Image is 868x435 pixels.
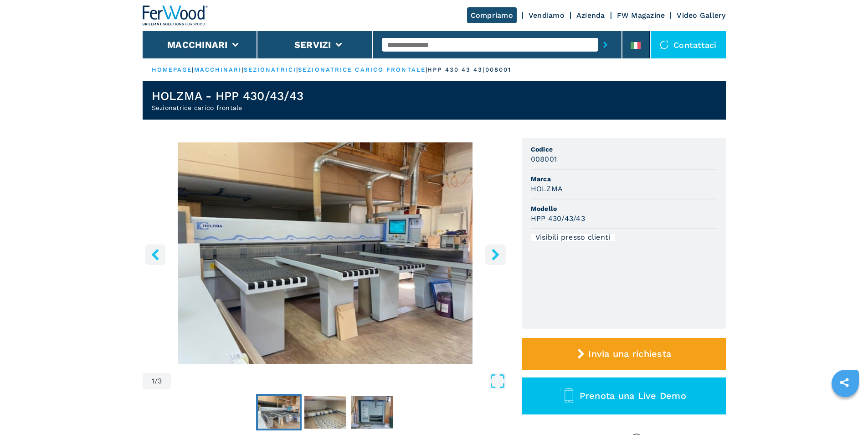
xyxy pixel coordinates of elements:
a: FW Magazine [617,11,665,20]
button: Go to Slide 3 [349,394,395,430]
h2: Sezionatrice carico frontale [152,103,304,112]
div: Contattaci [651,31,726,58]
a: sharethis [833,371,856,394]
span: / [154,377,158,385]
button: Invia una richiesta [522,338,726,370]
img: ab08afbbc453937040b6e100dba6800c [304,396,346,429]
a: macchinari [194,66,242,73]
button: submit-button [598,34,612,55]
button: Go to Slide 1 [256,394,302,430]
p: 008001 [485,66,512,74]
button: Go to Slide 2 [303,394,348,430]
a: Azienda [576,11,605,20]
h3: HOLZMA [531,183,563,194]
h3: 008001 [531,154,557,164]
span: Modello [531,204,717,213]
span: Invia una richiesta [588,348,671,359]
a: HOMEPAGE [152,66,192,73]
div: Visibili presso clienti [531,234,615,241]
a: Vendiamo [529,11,565,20]
img: 594e066899130da99cb875340fc1530b [351,396,393,429]
img: Ferwood [143,5,208,26]
nav: Thumbnail Navigation [143,394,508,430]
span: Marca [531,174,717,183]
button: Servizi [294,39,331,50]
span: | [192,66,194,73]
h1: HOLZMA - HPP 430/43/43 [152,89,304,103]
button: Prenota una Live Demo [522,377,726,414]
span: | [242,66,244,73]
button: Open Fullscreen [173,373,505,389]
span: Prenota una Live Demo [580,390,686,401]
button: Macchinari [167,39,228,50]
div: Go to Slide 1 [143,142,508,364]
h3: HPP 430/43/43 [531,213,585,224]
img: Sezionatrice carico frontale HOLZMA HPP 430/43/43 [143,142,508,364]
button: left-button [145,244,165,265]
a: sezionatrice carico frontale [298,66,426,73]
img: Contattaci [660,40,669,49]
a: Video Gallery [677,11,725,20]
span: | [296,66,298,73]
span: 3 [158,377,162,385]
button: right-button [485,244,506,265]
img: 0a229089df893b1ac63945236a3edbdc [258,396,300,429]
span: | [426,66,427,73]
a: Compriamo [467,7,517,23]
p: hpp 430 43 43 | [427,66,485,74]
span: 1 [152,377,154,385]
span: Codice [531,145,717,154]
a: sezionatrici [244,66,296,73]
